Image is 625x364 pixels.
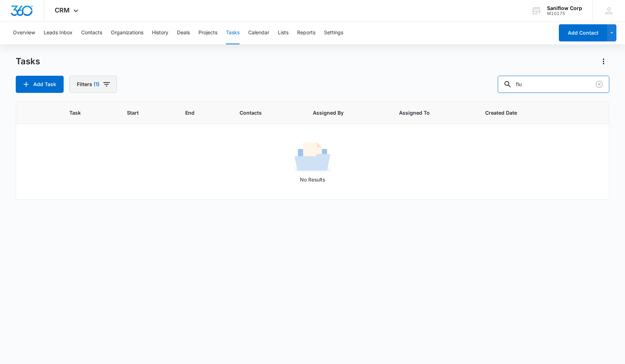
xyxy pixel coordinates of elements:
button: Leads Inbox [44,21,73,44]
button: Settings [324,21,343,44]
button: Filters(1) [69,76,117,93]
span: Assigned To [399,109,458,116]
button: History [152,21,168,44]
span: Task [69,109,99,116]
span: Assigned By [313,109,371,116]
input: Search Tasks [498,76,609,93]
h1: Tasks [16,56,40,67]
span: Created Date [485,109,545,116]
div: account name [547,5,582,11]
button: Tasks [226,21,240,44]
button: Overview [13,21,35,44]
button: Actions [598,56,609,67]
span: Start [127,109,157,116]
span: Contacts [240,109,285,116]
button: Projects [198,21,217,44]
div: account id [547,11,582,16]
button: Reports [297,21,315,44]
button: Lists [278,21,289,44]
span: End [185,109,212,116]
span: (1) [94,82,99,87]
button: Clear [594,79,605,90]
img: No Results [295,140,330,176]
button: Calendar [248,21,269,44]
button: Organizations [111,21,143,44]
button: Deals [177,21,190,44]
button: Add Task [16,76,64,93]
p: No Results [16,176,609,183]
button: Contacts [81,21,102,44]
button: Add Contact [559,24,607,41]
span: CRM [55,6,70,14]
